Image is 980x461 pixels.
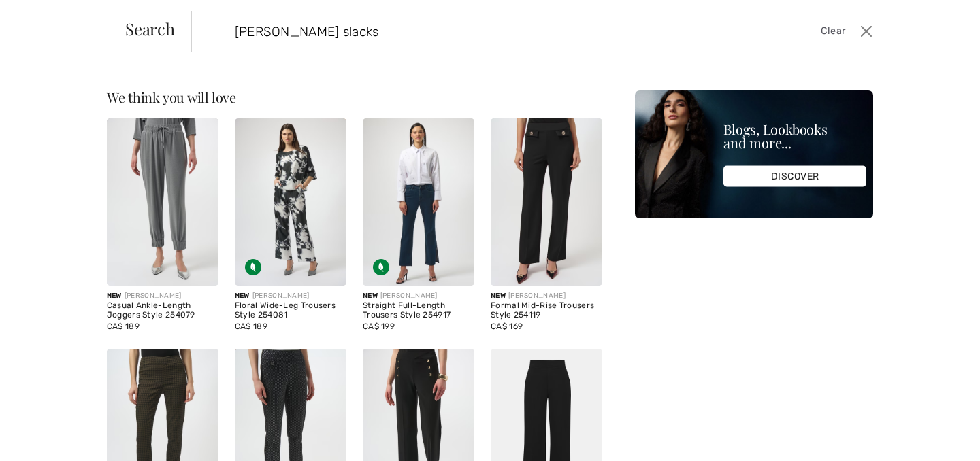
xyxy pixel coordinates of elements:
[235,301,346,320] div: Floral Wide-Leg Trousers Style 254081
[107,88,236,106] span: We think you will love
[363,292,378,300] span: New
[235,322,267,331] span: CA$ 189
[125,20,175,37] span: Search
[235,118,346,286] img: Floral Wide-Leg Trousers Style 254081. Black/winter white
[107,322,140,331] span: CA$ 189
[491,291,602,301] div: [PERSON_NAME]
[363,301,474,320] div: Straight Full-Length Trousers Style 254917
[225,11,698,52] input: TYPE TO SEARCH
[363,291,474,301] div: [PERSON_NAME]
[107,118,218,286] img: Casual Ankle-Length Joggers Style 254079. Grey melange
[491,292,506,300] span: New
[235,292,250,300] span: New
[635,90,873,218] img: Blogs, Lookbooks and more...
[107,291,218,301] div: [PERSON_NAME]
[723,166,866,187] div: DISCOVER
[31,10,59,22] span: Help
[107,292,122,300] span: New
[107,301,218,320] div: Casual Ankle-Length Joggers Style 254079
[856,20,877,42] button: Close
[245,259,261,275] img: Sustainable Fabric
[821,24,846,39] span: Clear
[363,118,474,286] img: Straight Full-Length Trousers Style 254917. DARK DENIM BLUE
[235,291,346,301] div: [PERSON_NAME]
[491,118,602,286] img: Formal Mid-Rise Trousers Style 254119. Black
[491,301,602,320] div: Formal Mid-Rise Trousers Style 254119
[373,259,389,275] img: Sustainable Fabric
[723,122,866,150] div: Blogs, Lookbooks and more...
[491,322,523,331] span: CA$ 169
[363,322,395,331] span: CA$ 199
